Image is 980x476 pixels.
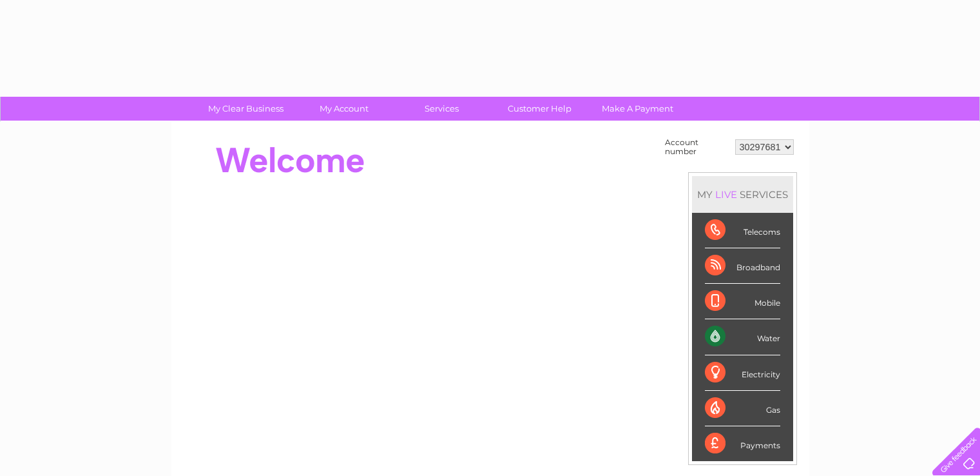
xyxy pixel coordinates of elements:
[692,176,793,213] div: MY SERVICES
[705,213,780,248] div: Telecoms
[705,391,780,426] div: Gas
[705,355,780,391] div: Electricity
[705,319,780,355] div: Water
[705,284,780,319] div: Mobile
[705,248,780,284] div: Broadband
[662,135,732,159] td: Account number
[713,188,740,201] div: LIVE
[291,97,397,121] a: My Account
[486,97,593,121] a: Customer Help
[389,97,495,121] a: Services
[193,97,299,121] a: My Clear Business
[584,97,691,121] a: Make A Payment
[705,426,780,461] div: Payments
